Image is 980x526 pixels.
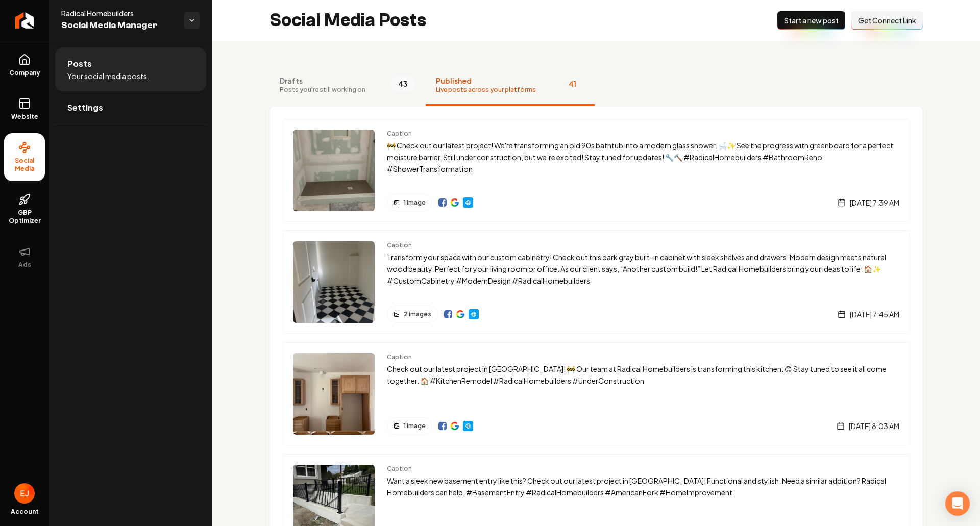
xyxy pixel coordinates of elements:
[463,421,473,431] a: Website
[469,309,479,319] a: Website
[269,65,426,106] button: DraftsPosts you're still working on43
[464,422,472,430] img: Website
[280,86,365,94] span: Posts you're still working on
[438,422,447,430] a: View on Facebook
[850,197,899,208] span: [DATE] 7:39 AM
[269,65,923,106] nav: Tabs
[426,65,595,106] button: PublishedLive posts across your platforms41
[387,465,899,473] span: Caption
[451,198,459,207] a: View on Google Business Profile
[470,310,478,318] img: Website
[456,310,464,318] a: View on Google Business Profile
[15,12,34,29] img: Rebolt Logo
[280,76,365,86] span: Drafts
[4,45,45,85] a: Company
[67,58,92,70] span: Posts
[387,363,899,387] p: Check out our latest project in [GEOGRAPHIC_DATA]! 🚧 Our team at Radical Homebuilders is transfor...
[387,252,899,286] p: Transform your space with our custom cabinetry! Check out this dark gray built-in cabinet with sl...
[4,89,45,129] a: Website
[849,421,899,431] span: [DATE] 8:03 AM
[293,241,375,323] img: Post preview
[438,198,447,207] img: Facebook
[269,10,426,31] h2: Social Media Posts
[444,310,452,318] a: View on Facebook
[438,198,447,207] a: View on Facebook
[387,130,899,138] span: Caption
[4,237,45,277] button: Ads
[282,342,910,445] a: Post previewCaptionCheck out our latest project in [GEOGRAPHIC_DATA]! 🚧 Our team at Radical Homeb...
[777,11,845,30] button: Start a new post
[282,230,910,334] a: Post previewCaptionTransform your space with our custom cabinetry! Check out this dark gray built...
[858,15,916,26] span: Get Connect Link
[61,18,176,33] span: Social Media Manager
[5,69,44,77] span: Company
[14,483,35,504] button: Open user button
[451,422,459,430] a: View on Google Business Profile
[387,241,899,249] span: Caption
[945,491,970,516] div: Open Intercom Messenger
[293,353,375,435] img: Post preview
[61,8,176,18] span: Radical Homebuilders
[4,209,45,225] span: GBP Optimizer
[4,185,45,233] a: GBP Optimizer
[387,475,899,498] p: Want a sleek new basement entry like this? Check out our latest project in [GEOGRAPHIC_DATA]! Fun...
[67,102,103,114] span: Settings
[851,11,923,30] button: Get Connect Link
[14,261,35,269] span: Ads
[4,157,45,173] span: Social Media
[436,86,536,94] span: Live posts across your platforms
[404,422,426,430] span: 1 image
[784,15,839,26] span: Start a new post
[282,119,910,222] a: Post previewCaption🚧 Check out our latest project! We're transforming an old 90s bathtub into a m...
[451,422,459,430] img: Google
[387,140,899,174] p: 🚧 Check out our latest project! We're transforming an old 90s bathtub into a modern glass shower....
[14,483,35,504] img: Eduard Joers
[451,198,459,207] img: Google
[7,113,42,121] span: Website
[444,310,452,318] img: Facebook
[293,130,375,211] img: Post preview
[67,71,149,81] span: Your social media posts.
[456,310,464,318] img: Google
[11,508,39,516] span: Account
[463,197,473,208] a: Website
[850,309,899,319] span: [DATE] 7:45 AM
[464,198,472,207] img: Website
[560,76,584,92] span: 41
[387,353,899,361] span: Caption
[404,198,426,207] span: 1 image
[436,76,536,86] span: Published
[438,422,447,430] img: Facebook
[390,76,415,92] span: 43
[404,310,431,318] span: 2 images
[55,91,206,124] a: Settings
